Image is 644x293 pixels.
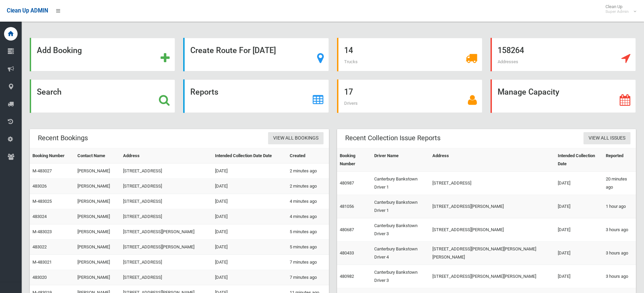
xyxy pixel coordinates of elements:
strong: Reports [190,87,218,97]
td: [PERSON_NAME] [75,179,120,194]
td: [STREET_ADDRESS] [120,179,212,194]
td: 7 minutes ago [287,255,329,270]
td: 2 minutes ago [287,179,329,194]
th: Booking Number [337,148,372,172]
td: [PERSON_NAME] [75,270,120,285]
a: 483022 [32,244,47,249]
td: [STREET_ADDRESS][PERSON_NAME] [430,218,555,242]
td: [DATE] [212,224,287,240]
a: Manage Capacity [491,79,636,113]
strong: Add Booking [37,46,82,55]
td: [DATE] [212,209,287,224]
a: 17 Drivers [337,79,482,113]
td: [DATE] [555,242,603,265]
span: Trucks [344,59,358,64]
td: [DATE] [555,195,603,218]
a: Create Route For [DATE] [183,38,329,71]
a: Search [30,79,175,113]
strong: 158264 [498,46,524,55]
td: Canterbury Bankstown Driver 3 [372,218,430,242]
a: View All Bookings [268,132,324,145]
a: M-483021 [32,260,52,265]
span: Addresses [498,59,518,64]
td: 1 hour ago [603,195,636,218]
td: [STREET_ADDRESS][PERSON_NAME] [120,240,212,255]
th: Address [120,148,212,164]
td: [STREET_ADDRESS] [430,172,555,195]
td: [PERSON_NAME] [75,194,120,209]
th: Intended Collection Date [555,148,603,172]
a: Reports [183,79,329,113]
td: [DATE] [212,255,287,270]
td: [STREET_ADDRESS] [120,164,212,179]
a: 480433 [340,250,354,255]
td: [STREET_ADDRESS] [120,270,212,285]
td: [STREET_ADDRESS][PERSON_NAME] [430,195,555,218]
td: Canterbury Bankstown Driver 1 [372,172,430,195]
td: [PERSON_NAME] [75,164,120,179]
td: [DATE] [212,179,287,194]
small: Super Admin [605,9,629,14]
td: Canterbury Bankstown Driver 1 [372,195,430,218]
th: Intended Collection Date Date [212,148,287,164]
td: [STREET_ADDRESS] [120,194,212,209]
span: Clean Up [602,4,636,14]
td: [STREET_ADDRESS][PERSON_NAME] [120,224,212,240]
td: 5 minutes ago [287,240,329,255]
th: Created [287,148,329,164]
th: Driver Name [372,148,430,172]
strong: Search [37,87,62,97]
strong: Create Route For [DATE] [190,46,276,55]
a: 480687 [340,227,354,232]
td: [DATE] [212,164,287,179]
strong: Manage Capacity [498,87,559,97]
span: Drivers [344,101,358,106]
a: 483020 [32,275,47,280]
td: [DATE] [555,172,603,195]
td: [STREET_ADDRESS][PERSON_NAME][PERSON_NAME][PERSON_NAME] [430,242,555,265]
header: Recent Collection Issue Reports [337,131,449,145]
th: Booking Number [30,148,75,164]
td: [PERSON_NAME] [75,240,120,255]
td: [DATE] [212,240,287,255]
a: M-483027 [32,168,52,173]
a: 480982 [340,274,354,279]
td: 20 minutes ago [603,172,636,195]
a: 483026 [32,184,47,189]
td: [STREET_ADDRESS] [120,209,212,224]
td: [STREET_ADDRESS] [120,255,212,270]
a: M-483025 [32,199,52,204]
td: 4 minutes ago [287,209,329,224]
td: [DATE] [555,218,603,242]
a: 480987 [340,180,354,186]
td: 2 minutes ago [287,164,329,179]
a: View All Issues [583,132,630,145]
td: 7 minutes ago [287,270,329,285]
th: Contact Name [75,148,120,164]
td: 3 hours ago [603,218,636,242]
strong: 14 [344,46,353,55]
td: 5 minutes ago [287,224,329,240]
th: Address [430,148,555,172]
td: Canterbury Bankstown Driver 4 [372,242,430,265]
td: [DATE] [212,194,287,209]
th: Reported [603,148,636,172]
header: Recent Bookings [30,131,96,145]
td: 4 minutes ago [287,194,329,209]
a: 481056 [340,204,354,209]
a: M-483023 [32,229,52,234]
td: 3 hours ago [603,242,636,265]
a: 14 Trucks [337,38,482,71]
span: Clean Up ADMIN [7,7,48,14]
strong: 17 [344,87,353,97]
td: Canterbury Bankstown Driver 3 [372,265,430,288]
td: 3 hours ago [603,265,636,288]
td: [DATE] [212,270,287,285]
td: [PERSON_NAME] [75,209,120,224]
td: [DATE] [555,265,603,288]
td: [PERSON_NAME] [75,224,120,240]
a: 158264 Addresses [491,38,636,71]
td: [PERSON_NAME] [75,255,120,270]
a: 483024 [32,214,47,219]
td: [STREET_ADDRESS][PERSON_NAME][PERSON_NAME] [430,265,555,288]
